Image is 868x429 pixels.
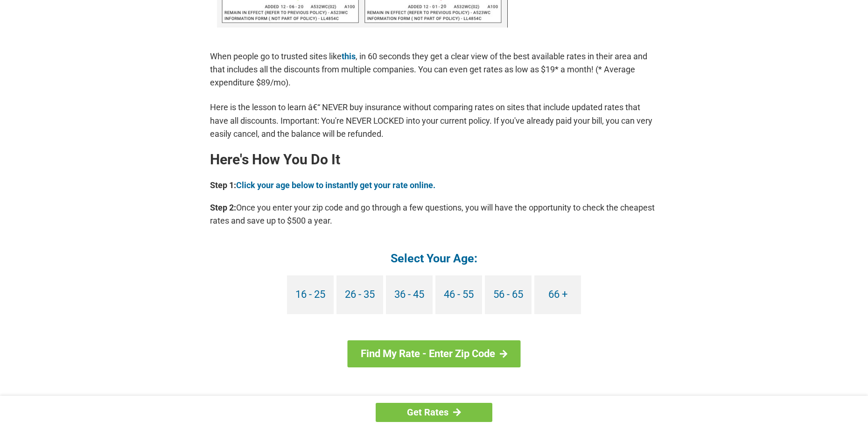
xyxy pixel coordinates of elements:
a: this [342,51,356,61]
a: 36 - 45 [386,275,433,314]
b: Step 1: [210,180,236,190]
p: Here is the lesson to learn â€“ NEVER buy insurance without comparing rates on sites that include... [210,101,658,140]
a: Get Rates [376,403,492,422]
a: Click your age below to instantly get your rate online. [236,180,435,190]
a: 66 + [534,275,581,314]
h4: Select Your Age: [210,251,658,266]
p: When people go to trusted sites like , in 60 seconds they get a clear view of the best available ... [210,50,658,89]
h2: Here's How You Do It [210,152,658,167]
a: 26 - 35 [336,275,383,314]
a: 56 - 65 [485,275,532,314]
p: Once you enter your zip code and go through a few questions, you will have the opportunity to che... [210,201,658,227]
a: 46 - 55 [435,275,482,314]
b: Step 2: [210,203,236,212]
a: 16 - 25 [287,275,334,314]
a: Find My Rate - Enter Zip Code [348,340,521,367]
